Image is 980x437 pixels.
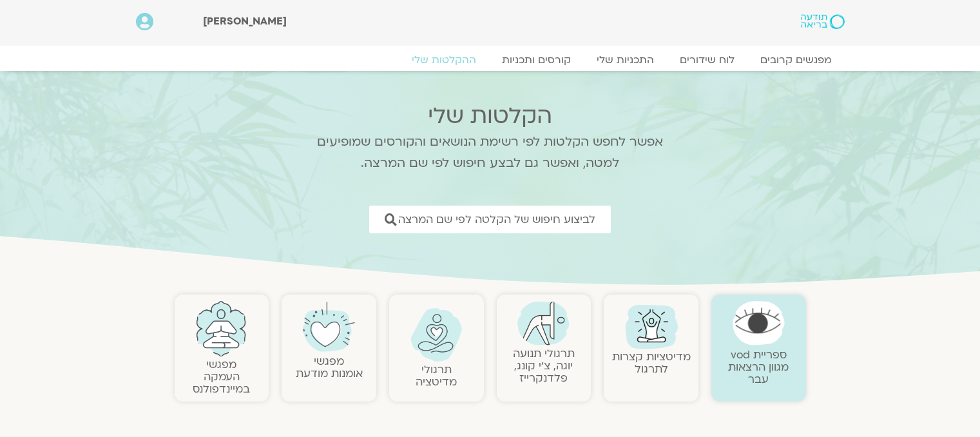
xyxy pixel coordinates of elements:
a: התכניות שלי [584,53,667,66]
a: מפגשיאומנות מודעת [296,354,363,381]
a: לוח שידורים [667,53,747,66]
nav: Menu [136,53,845,66]
h2: הקלטות שלי [300,103,680,129]
a: קורסים ותכניות [489,53,584,66]
a: לביצוע חיפוש של הקלטה לפי שם המרצה [369,206,611,233]
a: מפגשים קרובים [747,53,845,66]
span: [PERSON_NAME] [203,14,287,28]
a: ספריית vodמגוון הרצאות עבר [728,347,789,387]
p: אפשר לחפש הקלטות לפי רשימת הנושאים והקורסים שמופיעים למטה, ואפשר גם לבצע חיפוש לפי שם המרצה. [300,131,680,174]
a: מדיטציות קצרות לתרגול [612,349,691,376]
a: מפגשיהעמקה במיינדפולנס [193,357,250,396]
a: ההקלטות שלי [399,53,489,66]
a: תרגולי תנועהיוגה, צ׳י קונג, פלדנקרייז [513,346,575,385]
a: תרגולימדיטציה [416,362,457,389]
span: לביצוע חיפוש של הקלטה לפי שם המרצה [398,213,595,226]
